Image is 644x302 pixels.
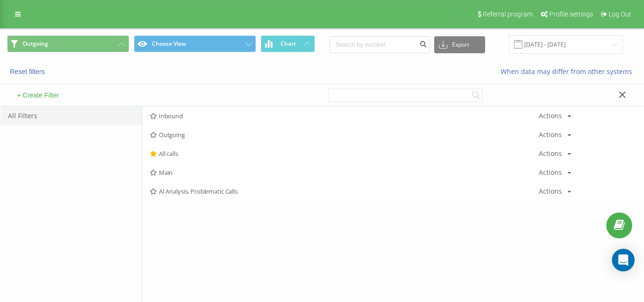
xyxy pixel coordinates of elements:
button: Export [434,36,485,53]
div: All Filters [0,106,142,125]
button: + Create Filter [14,91,62,99]
div: Actions [539,188,562,195]
button: Reset filters [7,67,50,76]
div: Open Intercom Messenger [612,249,635,271]
button: Outgoing [7,35,129,52]
div: Actions [539,150,562,157]
button: Chart [261,35,315,52]
button: Close [616,90,629,100]
span: Outgoing [23,40,48,48]
input: Search by number [330,36,429,53]
span: Profile settings [549,10,593,18]
span: Main [150,169,539,176]
span: Outgoing [150,131,539,138]
span: Chart [281,41,296,47]
span: Inbound [150,113,539,119]
a: When data may differ from other systems [501,67,637,76]
button: Choose View [134,35,256,52]
span: AI Analysis. Problematic Calls [150,188,539,195]
span: Log Out [609,10,631,18]
div: Actions [539,113,562,119]
span: Referral program [483,10,533,18]
div: Actions [539,131,562,138]
div: Actions [539,169,562,176]
span: All calls [150,150,539,157]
